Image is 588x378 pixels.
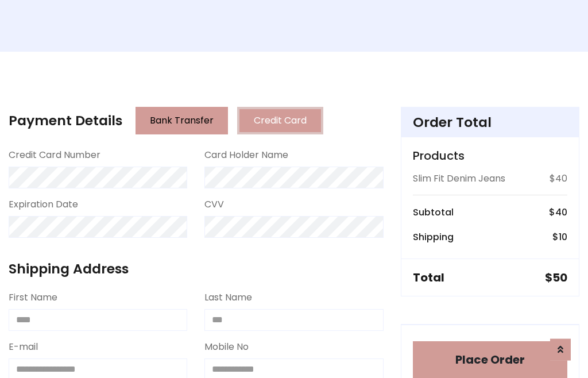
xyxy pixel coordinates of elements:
label: Last Name [204,291,252,304]
h6: Shipping [413,232,454,242]
label: First Name [9,291,57,304]
span: 50 [552,269,567,286]
label: Mobile No [204,340,249,354]
h5: $ [545,271,567,284]
h6: $ [549,207,567,218]
h6: Subtotal [413,207,454,218]
label: CVV [204,198,224,211]
p: $40 [550,172,567,186]
button: Bank Transfer [136,107,228,134]
h4: Order Total [413,114,567,130]
label: E-mail [9,340,38,354]
label: Card Holder Name [204,148,288,162]
span: 40 [555,206,567,219]
label: Expiration Date [9,198,78,211]
button: Place Order [413,341,567,378]
h5: Products [413,149,567,163]
span: 10 [559,230,567,244]
p: Slim Fit Denim Jeans [413,172,505,186]
h5: Total [413,271,444,284]
h6: $ [552,232,567,242]
button: Credit Card [237,107,323,134]
h4: Payment Details [9,113,122,129]
h4: Shipping Address [9,261,384,277]
label: Credit Card Number [9,148,100,162]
